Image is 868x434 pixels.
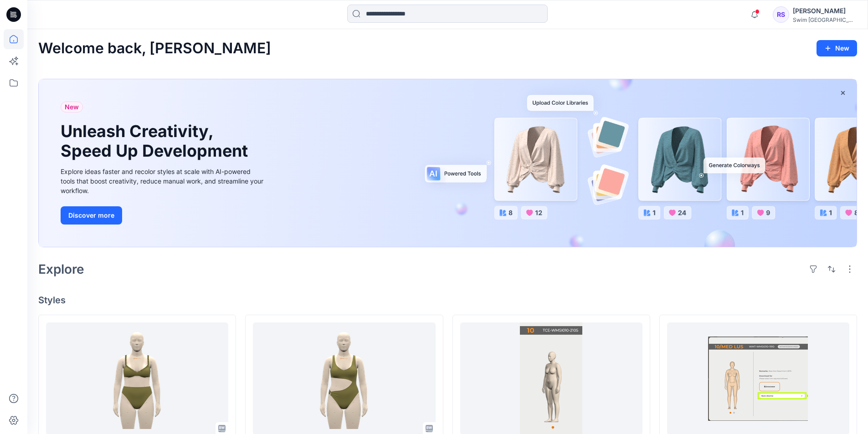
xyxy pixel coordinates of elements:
[38,295,857,306] h4: Styles
[793,5,857,16] div: [PERSON_NAME]
[817,40,857,56] button: New
[61,206,266,225] a: Discover more
[38,40,271,57] h2: Welcome back, [PERSON_NAME]
[61,206,122,225] button: Discover more
[61,122,252,161] h1: Unleash Creativity, Speed Up Development
[65,102,79,112] span: New
[38,262,84,276] h2: Explore
[61,167,266,195] div: Explore ideas faster and recolor styles at scale with AI-powered tools that boost creativity, red...
[773,6,789,23] div: RS
[793,16,857,23] div: Swim [GEOGRAPHIC_DATA]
